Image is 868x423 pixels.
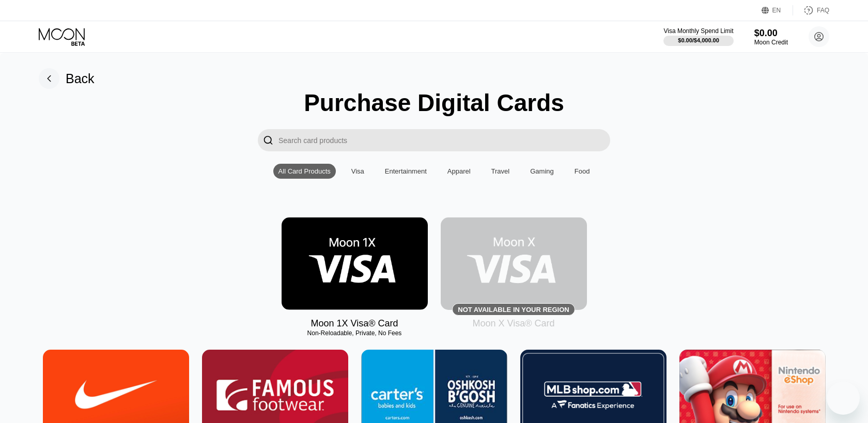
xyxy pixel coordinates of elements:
div:  [258,129,278,151]
div: Visa Monthly Spend Limit [663,27,733,35]
div: Not available in your region [458,306,569,314]
div:  [263,134,273,146]
div: Entertainment [385,167,427,175]
div: Travel [486,164,515,179]
div: EN [772,7,781,14]
input: Search card products [278,129,610,151]
div: Moon X Visa® Card [472,318,554,329]
div: All Card Products [273,164,336,179]
div: Food [575,167,590,175]
div: Apparel [447,167,471,175]
div: Back [39,68,95,89]
div: $0.00 [754,28,788,39]
div: FAQ [793,5,829,15]
div: Gaming [530,167,554,175]
div: Moon Credit [754,39,788,46]
div: Travel [491,167,510,175]
div: $0.00 / $4,000.00 [678,37,719,43]
div: Food [569,164,595,179]
div: Moon 1X Visa® Card [311,318,398,329]
div: All Card Products [278,167,331,175]
div: Apparel [442,164,476,179]
div: Non-Reloadable, Private, No Fees [282,330,428,337]
div: Gaming [525,164,559,179]
div: $0.00Moon Credit [754,28,788,46]
div: Visa [351,167,364,175]
div: Not available in your region [441,217,587,310]
div: Entertainment [380,164,432,179]
div: Visa [346,164,369,179]
div: Purchase Digital Cards [304,89,564,117]
div: Visa Monthly Spend Limit$0.00/$4,000.00 [663,27,733,46]
div: FAQ [817,7,829,14]
div: Back [66,71,95,86]
div: EN [762,5,793,15]
iframe: Button to launch messaging window [827,382,860,415]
